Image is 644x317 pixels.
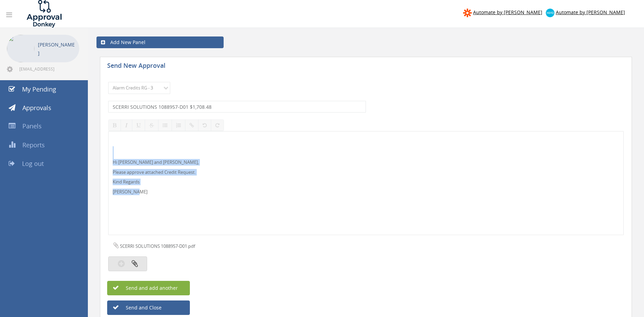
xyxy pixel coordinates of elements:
[107,62,228,71] h5: Send New Approval
[546,9,554,17] img: xero-logo.png
[473,9,542,15] span: Automate by [PERSON_NAME]
[96,36,224,48] a: Add New Panel
[121,119,132,131] button: Italic
[108,119,121,131] button: Bold
[113,189,619,195] p: [PERSON_NAME]
[185,119,198,131] button: Insert / edit link
[463,9,472,17] img: zapier-logomark.png
[22,141,45,149] span: Reports
[132,119,145,131] button: Underline
[113,169,619,176] p: Please approve attached Credit Request.
[107,281,190,295] button: Send and add another
[22,122,42,130] span: Panels
[113,179,619,185] p: Kind Regards
[38,40,76,57] p: [PERSON_NAME]
[111,285,178,291] span: Send and add another
[145,119,159,131] button: Strikethrough
[22,104,51,112] span: Approvals
[172,119,185,131] button: Ordered List
[211,119,224,131] button: Redo
[120,243,195,249] span: SCERRI SOLUTIONS 1088957-D01.pdf
[108,101,366,113] input: Subject
[158,119,172,131] button: Unordered List
[19,66,78,72] span: [EMAIL_ADDRESS][DOMAIN_NAME]
[22,85,56,93] span: My Pending
[107,300,190,315] button: Send and Close
[22,159,44,168] span: Log out
[113,159,619,166] p: Hi [PERSON_NAME] and [PERSON_NAME],
[198,119,211,131] button: Undo
[556,9,625,15] span: Automate by [PERSON_NAME]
